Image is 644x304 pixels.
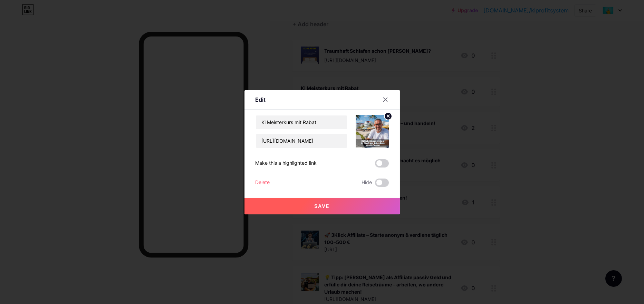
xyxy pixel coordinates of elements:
[244,198,400,214] button: Save
[256,159,317,168] div: Make this a highlighted link
[314,203,330,209] span: Save
[256,95,266,104] div: Edit
[256,115,347,129] input: Title
[256,134,347,148] input: URL
[356,115,389,148] img: link_thumbnail
[256,179,270,187] div: Delete
[362,179,372,187] span: Hide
